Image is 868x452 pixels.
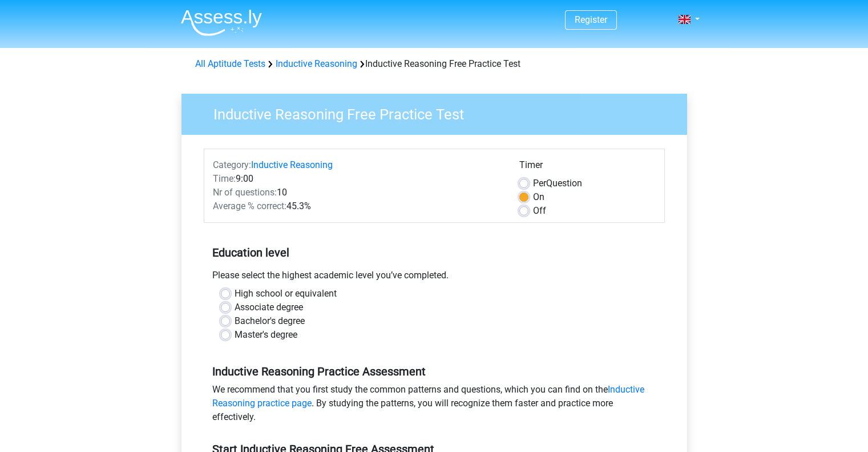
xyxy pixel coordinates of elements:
[235,314,305,328] label: Bachelor's degree
[213,173,236,184] span: Time:
[212,365,656,378] h5: Inductive Reasoning Practice Assessment
[204,199,511,213] div: 45.3%
[213,159,251,170] span: Category:
[212,241,656,264] h5: Education level
[200,101,679,123] h3: Inductive Reasoning Free Practice Test
[204,172,511,186] div: 9:00
[519,158,656,177] div: Timer
[204,186,511,199] div: 10
[204,269,665,287] div: Please select the highest academic level you’ve completed.
[191,57,678,71] div: Inductive Reasoning Free Practice Test
[276,58,357,69] a: Inductive Reasoning
[213,187,277,198] span: Nr of questions:
[533,190,544,204] label: On
[235,287,337,301] label: High school or equivalent
[533,178,546,189] span: Per
[533,204,546,218] label: Off
[235,328,297,342] label: Master's degree
[213,201,286,211] span: Average % correct:
[181,9,262,36] img: Assessly
[251,159,333,170] a: Inductive Reasoning
[575,14,607,25] a: Register
[533,177,582,190] label: Question
[195,58,265,69] a: All Aptitude Tests
[204,383,665,429] div: We recommend that you first study the common patterns and questions, which you can find on the . ...
[235,301,303,314] label: Associate degree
